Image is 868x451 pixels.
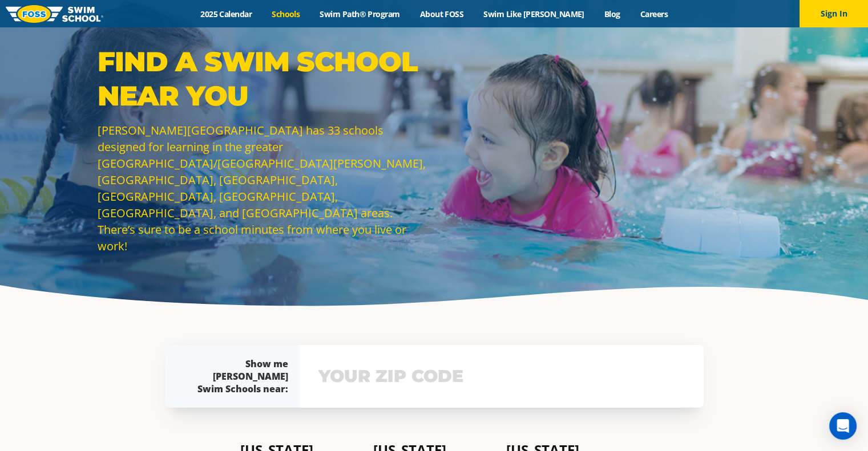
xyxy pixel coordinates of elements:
[191,9,262,19] a: 2025 Calendar
[316,360,688,393] input: YOUR ZIP CODE
[594,9,630,19] a: Blog
[6,5,103,23] img: FOSS Swim School Logo
[410,9,474,19] a: About FOSS
[829,412,857,440] div: Open Intercom Messenger
[630,9,677,19] a: Careers
[262,9,310,19] a: Schools
[98,122,429,254] p: [PERSON_NAME][GEOGRAPHIC_DATA] has 33 schools designed for learning in the greater [GEOGRAPHIC_DA...
[98,44,429,113] p: Find a Swim School Near You
[474,9,595,19] a: Swim Like [PERSON_NAME]
[188,357,288,395] div: Show me [PERSON_NAME] Swim Schools near:
[310,9,410,19] a: Swim Path® Program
